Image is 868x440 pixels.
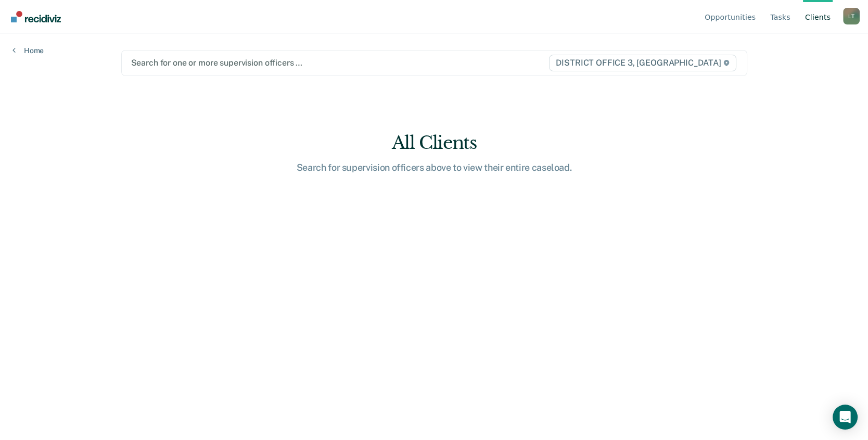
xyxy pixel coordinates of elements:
[549,55,736,71] span: DISTRICT OFFICE 3, [GEOGRAPHIC_DATA]
[843,8,860,24] div: L T
[833,405,858,430] div: Open Intercom Messenger
[12,46,44,55] a: Home
[267,132,601,154] div: All Clients
[11,11,61,22] img: Recidiviz
[843,8,860,24] button: Profile dropdown button
[267,162,601,173] div: Search for supervision officers above to view their entire caseload.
